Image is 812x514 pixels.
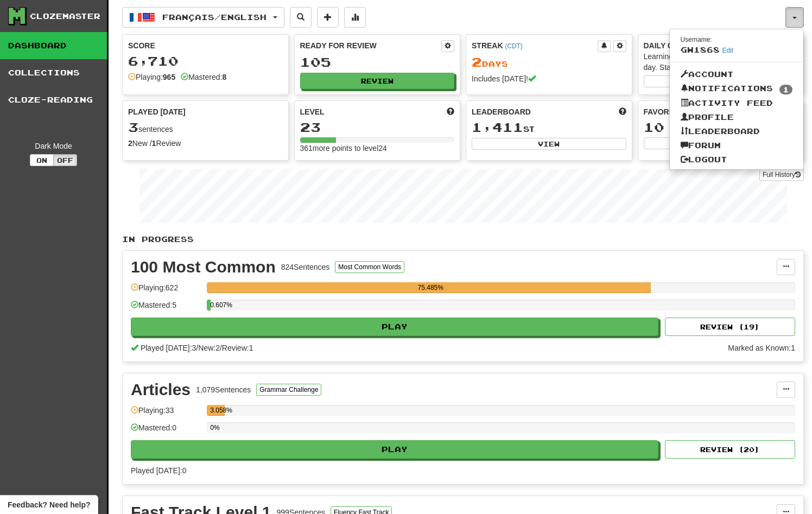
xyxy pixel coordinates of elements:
span: Level [300,106,325,117]
div: 824 Sentences [281,262,330,272]
button: Français/English [122,7,284,28]
span: Played [DATE] [128,106,186,117]
div: Playing: 33 [131,405,201,423]
button: Off [53,154,77,166]
div: Streak [472,40,598,51]
div: Learning a language requires practice every day. Stay motivated! [644,51,798,73]
a: Logout [670,153,804,167]
strong: 1 [152,139,156,148]
div: Favorites [644,106,798,117]
span: Played [DATE]: 3 [141,344,196,352]
div: st [472,120,626,135]
button: Seta dailygoal [644,75,798,87]
a: (CDT) [505,42,522,50]
strong: 2 [128,139,132,148]
div: 100 Most Common [131,259,276,275]
div: 6,710 [128,54,283,68]
span: Review: 1 [222,344,253,352]
button: Grammar Challenge [256,384,321,396]
span: Leaderboard [472,106,531,117]
button: Most Common Words [335,261,404,273]
button: View [644,137,720,149]
div: Mastered: 5 [131,300,201,318]
a: Account [670,67,804,81]
span: New: 2 [198,344,220,352]
div: Marked as Known: 1 [728,342,795,353]
div: sentences [128,120,283,135]
div: 75.485% [210,282,651,293]
button: On [30,154,54,166]
div: Playing: [128,72,175,83]
span: / [196,344,198,352]
div: Score [128,40,283,51]
span: 1,411 [472,119,523,135]
div: Mastered: 0 [131,422,201,440]
a: Full History [759,169,804,181]
a: Edit [722,47,734,54]
button: Review (19) [665,318,795,336]
strong: 8 [222,73,226,81]
div: New / Review [128,138,283,149]
a: Profile [670,110,804,124]
div: Mastered: [181,72,226,83]
button: View [472,138,626,150]
button: Play [131,318,658,336]
div: 105 [300,55,455,69]
div: Playing: 622 [131,282,201,300]
div: 10 [644,120,798,134]
div: Articles [131,382,191,398]
button: More stats [344,7,366,28]
div: Clozemaster [30,11,100,22]
div: Day s [472,55,626,69]
a: Activity Feed [670,96,804,110]
span: Français / English [162,12,267,22]
span: Open feedback widget [8,499,90,510]
a: Forum [670,138,804,153]
button: Review (20) [665,440,795,459]
div: Daily Goal [644,40,798,51]
div: 361 more points to level 24 [300,143,455,154]
div: 23 [300,120,455,134]
div: Includes [DATE]! [472,73,626,84]
button: Review [300,73,455,89]
button: Play [131,440,658,459]
small: Username: [681,36,712,43]
span: This week in points, UTC [619,106,626,117]
span: Played [DATE]: 0 [131,466,186,475]
span: 1 [779,85,792,94]
div: Ready for Review [300,40,442,51]
button: Search sentences [290,7,312,28]
span: Score more points to level up [447,106,454,117]
a: Notifications1 [670,81,804,97]
span: / [220,344,222,352]
a: Leaderboard [670,124,804,138]
span: 3 [128,119,138,135]
button: Add sentence to collection [317,7,339,28]
span: gw1868 [681,45,720,54]
div: 1,079 Sentences [196,384,251,395]
strong: 965 [163,73,175,81]
div: Dark Mode [8,141,99,151]
span: 2 [472,54,482,69]
p: In Progress [122,234,804,245]
div: 3.058% [210,405,225,416]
